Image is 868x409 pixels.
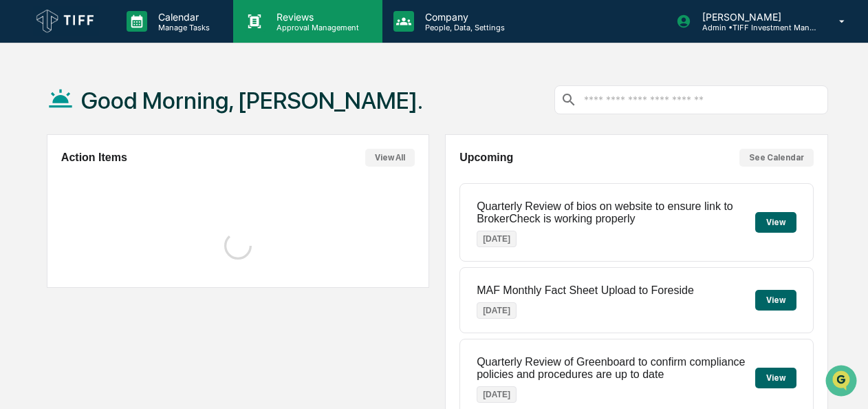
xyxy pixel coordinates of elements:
[365,149,415,167] button: View All
[94,167,176,192] a: 🗄️Attestations
[137,233,166,243] span: Pylon
[414,11,512,23] p: Company
[14,200,25,211] div: 🔎
[8,193,92,218] a: 🔎Data Lookup
[691,23,819,32] p: Admin • TIFF Investment Management
[47,105,226,118] div: Start new chat
[265,11,366,23] p: Reviews
[61,151,127,164] h2: Action Items
[477,284,694,297] p: MAF Monthly Fact Sheet Upload to Foreside
[477,231,517,247] p: [DATE]
[97,232,166,243] a: Powered byPylon
[100,174,111,185] div: 🗄️
[47,118,174,129] div: We're available if you need us!
[755,212,796,233] button: View
[739,149,814,167] button: See Calendar
[28,173,89,187] span: Preclearance
[477,356,755,381] p: Quarterly Review of Greenboard to confirm compliance policies and procedures are up to date
[113,173,171,187] span: Attestations
[414,23,512,32] p: People, Data, Settings
[265,23,366,32] p: Approval Management
[33,6,99,36] img: logo
[459,151,513,164] h2: Upcoming
[477,200,755,225] p: Quarterly Review of bios on website to ensure link to BrokerCheck is working properly
[14,105,39,129] img: 1746055101610-c473b297-6a78-478c-a979-82029cc54cd1
[14,28,250,50] p: How can we help?
[81,87,423,114] h1: Good Morning, [PERSON_NAME].
[234,109,250,125] button: Start new chat
[755,290,796,311] button: View
[147,23,217,32] p: Manage Tasks
[691,11,819,23] p: [PERSON_NAME]
[14,174,25,185] div: 🖐️
[477,302,517,319] p: [DATE]
[824,364,861,401] iframe: Open customer support
[8,167,94,192] a: 🖐️Preclearance
[147,11,217,23] p: Calendar
[755,368,796,388] button: View
[477,386,517,403] p: [DATE]
[28,199,87,213] span: Data Lookup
